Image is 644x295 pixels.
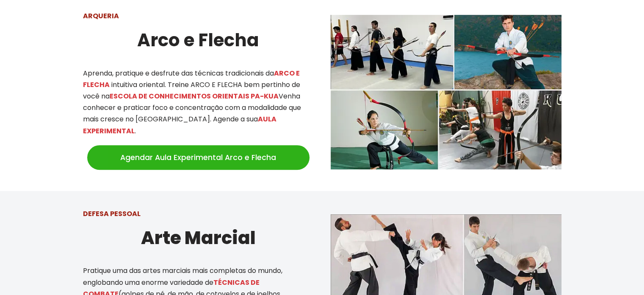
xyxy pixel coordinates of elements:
strong: Arco e Flecha [137,28,259,53]
mark: ESCOLA DE CONHECIMENTOS ORIENTAIS PA-KUA [110,91,279,101]
p: Aprenda, pratique e desfrute das técnicas tradicionais da intuitiva oriental. Treine ARCO E FLECH... [83,67,314,137]
h2: Arte Marcial [83,224,314,252]
strong: DEFESA PESSOAL [83,209,141,219]
mark: ARCO E FLECHA [83,68,300,90]
mark: AULA EXPERIMENTAL [83,114,276,135]
strong: ARQUERIA [83,11,119,21]
a: Agendar Aula Experimental Arco e Flecha [87,145,310,170]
